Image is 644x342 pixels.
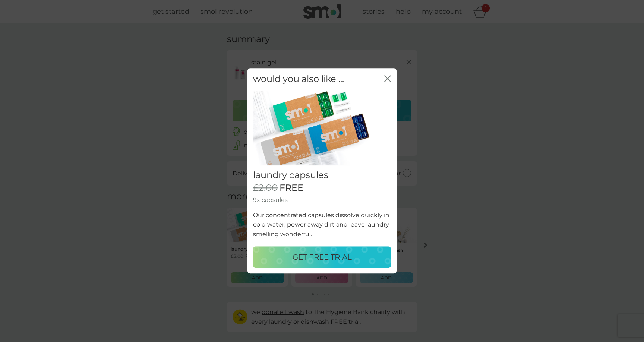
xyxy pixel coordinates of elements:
p: 9x capsules [253,195,391,205]
h2: laundry capsules [253,170,391,181]
span: FREE [280,183,303,194]
button: GET FREE TRIAL [253,247,391,268]
p: Our concentrated capsules dissolve quickly in cold water, power away dirt and leave laundry smell... [253,210,391,239]
button: close [384,75,391,83]
h2: would you also like ... [253,74,344,85]
p: GET FREE TRIAL [293,251,352,263]
span: £2.00 [253,183,278,194]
